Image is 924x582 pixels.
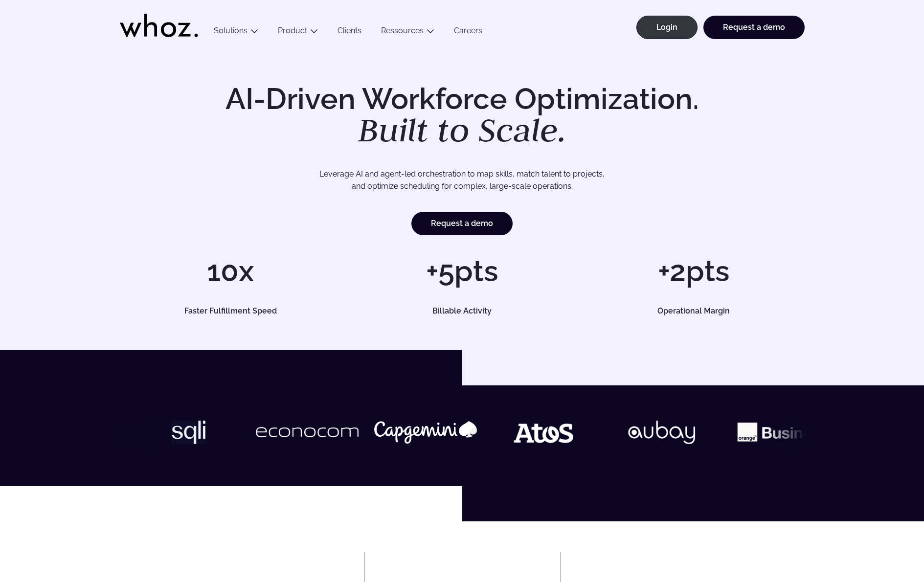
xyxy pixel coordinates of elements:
[594,307,793,315] h5: Operational Margin
[278,26,307,35] a: Product
[703,16,805,39] a: Request a demo
[411,212,513,235] a: Request a demo
[212,84,713,147] h1: AI-Driven Workforce Optimization.
[583,256,804,286] h1: +2pts
[358,108,566,151] em: Built to Scale.
[444,26,492,39] a: Careers
[351,256,573,286] h1: +5pts
[204,26,268,39] button: Solutions
[131,307,330,315] h5: Faster Fulfillment Speed
[636,16,698,39] a: Login
[371,26,444,39] button: Ressources
[268,26,328,39] button: Product
[328,26,371,39] a: Clients
[362,307,562,315] h5: Billable Activity
[120,256,341,286] h1: 10x
[154,168,770,193] p: Leverage AI and agent-led orchestration to map skills, match talent to projects, and optimize sch...
[381,26,424,35] a: Ressources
